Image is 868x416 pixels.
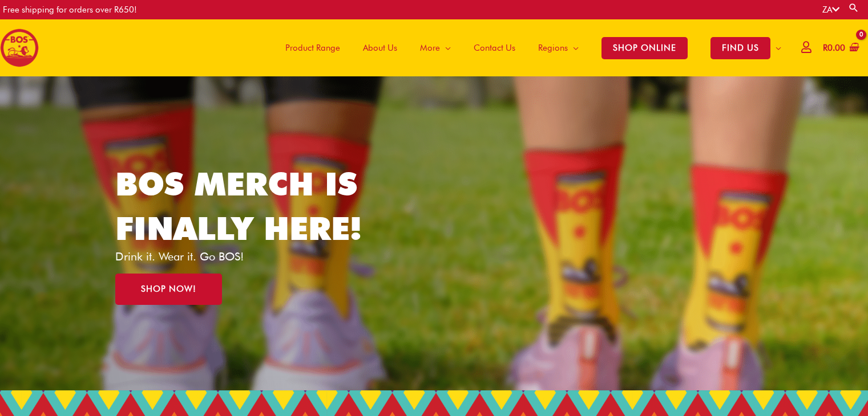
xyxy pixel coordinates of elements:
a: About Us [352,19,409,76]
span: Product Range [285,31,340,65]
a: More [409,19,462,76]
a: ZA [822,5,839,15]
a: Product Range [274,19,352,76]
span: SHOP NOW! [141,285,196,293]
a: SHOP ONLINE [590,19,699,76]
span: SHOP ONLINE [601,37,688,59]
span: Regions [538,31,568,65]
a: Contact Us [462,19,527,76]
bdi: 0.00 [823,43,845,53]
a: SHOP NOW! [115,274,222,305]
p: Drink it. Wear it. Go BOS! [115,251,379,262]
span: Contact Us [474,31,515,65]
span: FIND US [710,37,770,59]
span: R [823,43,827,53]
a: BOS MERCH IS FINALLY HERE! [115,165,362,247]
a: Regions [527,19,590,76]
a: View Shopping Cart, empty [821,35,859,61]
nav: Site Navigation [265,19,793,76]
a: Search button [848,2,859,13]
span: More [420,31,440,65]
span: About Us [363,31,397,65]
